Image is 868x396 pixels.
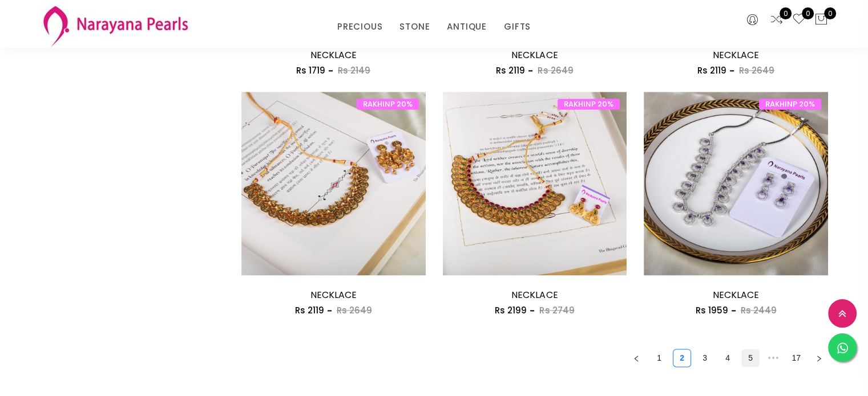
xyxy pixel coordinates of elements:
[810,349,828,367] li: Next Page
[719,349,736,366] a: 4
[538,64,573,76] span: Rs 2649
[633,355,640,362] span: left
[296,64,325,76] span: Rs 1719
[759,99,821,109] span: RAKHINP 20%
[558,99,620,109] span: RAKHINP 20%
[787,349,805,367] li: 17
[337,304,372,316] span: Rs 2649
[788,349,805,366] a: 17
[399,18,430,35] a: STONE
[650,349,668,367] li: 1
[764,349,782,367] li: Next 5 Pages
[627,349,645,367] button: left
[310,288,357,301] a: NECKLACE
[713,288,759,301] a: NECKLACE
[814,13,828,27] button: 0
[539,304,574,316] span: Rs 2749
[780,7,792,19] span: 0
[741,304,777,316] span: Rs 2449
[310,48,357,62] a: NECKLACE
[447,18,487,35] a: ANTIQUE
[815,355,822,362] span: right
[810,349,828,367] button: right
[295,304,324,316] span: Rs 2119
[673,349,691,366] a: 2
[742,349,759,366] a: 5
[713,48,759,62] a: NECKLACE
[511,48,558,62] a: NECKLACE
[338,64,370,76] span: Rs 2149
[764,349,782,367] span: •••
[770,13,784,27] a: 0
[718,349,737,367] li: 4
[741,349,760,367] li: 5
[802,7,814,19] span: 0
[357,99,419,109] span: RAKHINP 20%
[673,349,691,367] li: 2
[696,304,728,316] span: Rs 1959
[697,64,726,76] span: Rs 2119
[337,18,382,35] a: PRECIOUS
[651,349,668,366] a: 1
[696,349,713,366] a: 3
[739,64,774,76] span: Rs 2649
[627,349,645,367] li: Previous Page
[792,13,806,27] a: 0
[511,288,558,301] a: NECKLACE
[495,304,527,316] span: Rs 2199
[696,349,714,367] li: 3
[504,18,531,35] a: GIFTS
[824,7,836,19] span: 0
[496,64,525,76] span: Rs 2119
